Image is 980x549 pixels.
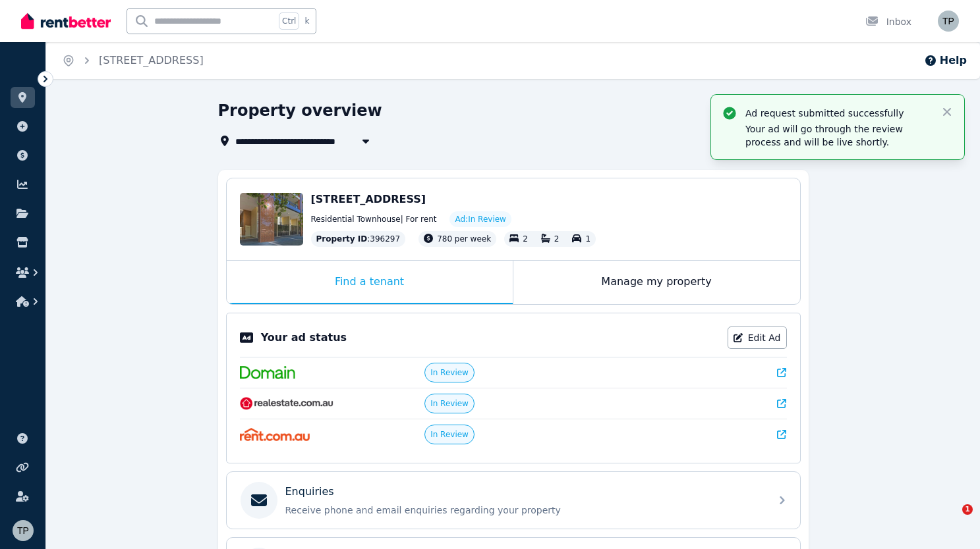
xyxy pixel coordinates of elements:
span: [STREET_ADDRESS] [311,193,426,205]
button: Help [924,53,967,68]
img: Tamara Pratt [13,520,34,541]
span: Property ID [316,234,368,244]
iframe: Intercom live chat [935,504,967,536]
p: Ad request submitted successfully [745,107,930,120]
p: Enquiries [285,484,334,500]
span: Residential Townhouse | For rent [311,214,437,224]
span: In Review [430,398,469,409]
p: Your ad status [261,330,347,346]
img: Domain.com.au [240,366,295,379]
span: 1 [962,504,973,515]
p: Your ad will go through the review process and will be live shortly. [745,122,930,149]
nav: Breadcrumb [46,42,219,79]
span: 2 [554,234,560,244]
img: RealEstate.com.au [240,397,334,410]
img: Rent.com.au [240,428,310,441]
h1: Property overview [218,100,382,121]
div: Manage my property [513,261,800,304]
img: RentBetter [21,11,111,31]
div: Inbox [865,15,911,28]
span: 2 [523,234,528,244]
a: EnquiriesReceive phone and email enquiries regarding your property [227,472,800,529]
span: 780 per week [437,234,491,244]
span: In Review [430,367,469,378]
span: k [304,16,309,26]
img: Tamara Pratt [938,11,959,32]
span: 1 [585,234,591,244]
span: Ctrl [279,13,299,30]
span: Ad: In Review [455,214,505,224]
a: Edit Ad [728,327,787,349]
div: : 396297 [311,231,406,247]
span: In Review [430,429,469,440]
a: [STREET_ADDRESS] [99,54,204,66]
div: Find a tenant [227,261,513,304]
p: Receive phone and email enquiries regarding your property [285,504,763,517]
